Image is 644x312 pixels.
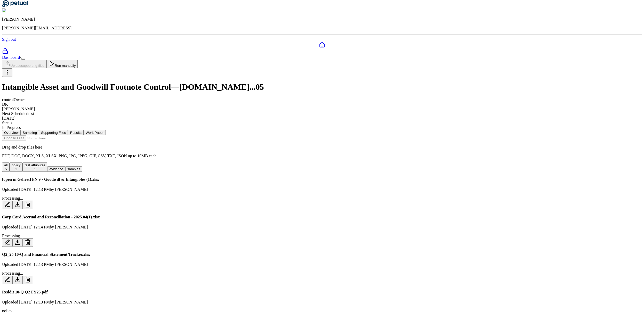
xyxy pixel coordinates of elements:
div: [DATE] [2,116,642,121]
button: Delete File [23,201,33,209]
a: Dashboard [2,42,642,48]
p: Uploaded [DATE] 12:13 PM by [PERSON_NAME] [2,187,642,192]
button: policy 1 [10,162,22,172]
p: Uploaded [DATE] 12:14 PM by [PERSON_NAME] [2,225,642,229]
button: test attributes 1 [22,162,47,172]
div: Processing... [2,196,642,201]
div: 5 [4,167,7,171]
a: Dashboard [2,55,20,60]
button: samples [65,166,82,172]
span: [PERSON_NAME] [2,107,35,111]
span: DK [2,102,8,106]
button: Supporting Files [39,130,68,135]
button: Add/Edit Description [2,238,12,247]
img: Eliot Walker [2,8,27,13]
button: Overview [2,130,21,135]
p: Uploaded [DATE] 12:13 PM by [PERSON_NAME] [2,300,642,305]
div: In Progress [2,125,642,130]
div: 1 [25,167,45,171]
div: Processing... [2,271,642,276]
h1: Intangible Asset and Goodwill Footnote Control — [DOMAIN_NAME]...05 [2,82,642,92]
button: Run manually [46,60,78,68]
button: Sampling [21,130,39,135]
a: Sign out [2,37,16,42]
h4: [open in Gsheet] FN 9 - Goodwill & Intangibles (1).xlsx [2,177,642,182]
p: PDF, DOC, DOCX, XLS, XLSX, PNG, JPG, JPEG, GIF, CSV, TXT, JSON up to 10MB each [2,154,642,158]
button: Work Paper [84,130,106,135]
button: Delete File [23,276,33,284]
button: evidence [47,166,65,172]
button: all 5 [2,162,10,172]
h4: Q2_25 10-Q and Financial Statement Tracker.xlsx [2,252,642,257]
button: Download File [12,276,23,284]
button: Add/Edit Description [2,276,12,284]
button: Delete File [23,238,33,247]
div: Status [2,121,642,125]
button: Add/Edit Description [2,201,12,209]
a: SOC [2,48,642,55]
button: Download File [12,201,23,209]
button: Download File [12,238,23,247]
p: Uploaded [DATE] 12:13 PM by [PERSON_NAME] [2,262,642,267]
div: Processing... [2,234,642,238]
p: [PERSON_NAME] [2,17,642,22]
h4: Corp Card Accrual and Reconciliation - 2025.04(1).xlsx [2,215,642,219]
button: Uploadsupporting files [2,60,46,68]
p: Drag and drop files here [2,145,642,150]
div: control Owner [2,97,642,102]
nav: Tabs [2,130,642,135]
a: Go to Dashboard [2,4,28,8]
p: [PERSON_NAME][EMAIL_ADDRESS] [2,26,642,30]
div: 1 [12,167,20,171]
div: / [2,55,642,60]
div: Next Scheduled test [2,111,642,116]
button: Results [68,130,83,135]
h4: Reddit 10-Q Q2 FY25.pdf [2,290,642,294]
